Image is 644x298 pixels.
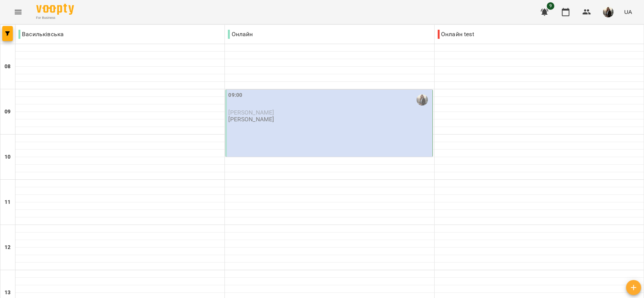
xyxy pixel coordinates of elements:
[9,3,27,21] button: Menu
[228,91,242,99] label: 09:00
[228,116,274,122] p: [PERSON_NAME]
[438,30,474,39] p: Онлайн test
[5,63,11,71] h6: 08
[36,15,74,20] span: For Business
[5,289,11,297] h6: 13
[228,30,253,39] p: Онлайн
[18,30,64,39] p: Васильківська
[624,8,632,16] span: UA
[228,109,274,116] span: [PERSON_NAME]
[36,4,74,15] img: Voopty Logo
[626,280,641,295] button: Створити урок
[5,153,11,161] h6: 10
[621,5,635,19] button: UA
[603,7,613,17] img: 91952ddef0f0023157af724e1fee8812.jpg
[5,108,11,116] h6: 09
[5,243,11,252] h6: 12
[547,2,554,10] span: 9
[5,198,11,206] h6: 11
[417,94,428,105] img: Тетяна Левицька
